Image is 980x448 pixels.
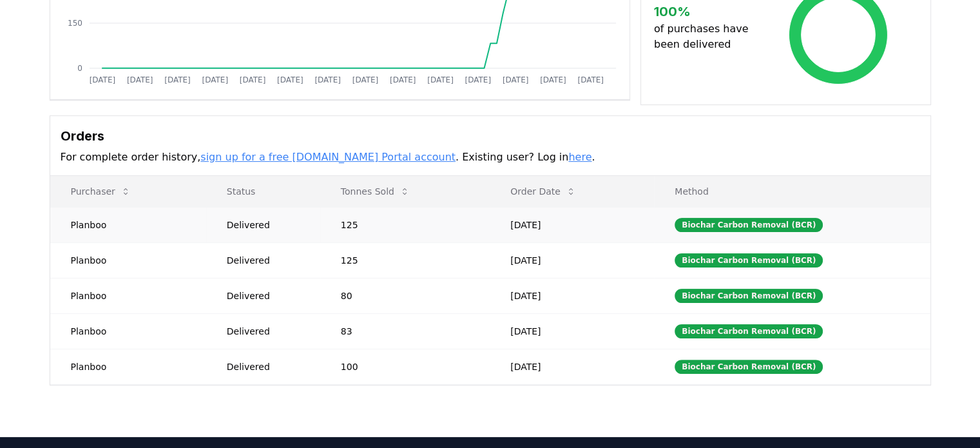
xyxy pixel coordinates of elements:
td: [DATE] [490,278,654,313]
td: Planboo [50,242,206,278]
a: here [568,151,591,163]
tspan: [DATE] [352,75,378,84]
p: Status [216,185,310,198]
p: Method [664,185,919,198]
tspan: [DATE] [390,75,416,84]
h3: 100 % [654,2,759,21]
button: Purchaser [61,179,141,204]
td: [DATE] [490,313,654,349]
td: 125 [320,242,490,278]
td: Planboo [50,207,206,242]
div: Delivered [227,254,310,267]
tspan: [DATE] [427,75,454,84]
td: Planboo [50,313,206,349]
td: 100 [320,349,490,384]
div: Delivered [227,219,310,231]
tspan: [DATE] [164,75,191,84]
td: 80 [320,278,490,313]
tspan: [DATE] [314,75,341,84]
td: 83 [320,313,490,349]
div: Biochar Carbon Removal (BCR) [675,360,823,374]
tspan: [DATE] [239,75,265,84]
td: [DATE] [490,349,654,384]
div: Biochar Carbon Removal (BCR) [675,289,823,303]
p: of purchases have been delivered [654,21,759,52]
td: 125 [320,207,490,242]
h3: Orders [61,126,920,146]
p: For complete order history, . Existing user? Log in . [61,150,920,165]
tspan: [DATE] [577,75,604,84]
div: Biochar Carbon Removal (BCR) [675,324,823,338]
tspan: [DATE] [465,75,491,84]
td: Planboo [50,278,206,313]
a: sign up for a free [DOMAIN_NAME] Portal account [200,151,456,163]
tspan: 150 [68,19,82,28]
tspan: [DATE] [540,75,566,84]
div: Biochar Carbon Removal (BCR) [675,253,823,268]
div: Biochar Carbon Removal (BCR) [675,218,823,232]
button: Order Date [500,179,586,204]
div: Delivered [227,325,310,338]
div: Delivered [227,289,310,302]
tspan: [DATE] [126,75,153,84]
tspan: 0 [77,64,82,73]
td: [DATE] [490,207,654,242]
div: Delivered [227,360,310,373]
tspan: [DATE] [202,75,228,84]
tspan: [DATE] [89,75,115,84]
button: Tonnes Sold [331,179,420,204]
tspan: [DATE] [503,75,529,84]
tspan: [DATE] [277,75,303,84]
td: [DATE] [490,242,654,278]
td: Planboo [50,349,206,384]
